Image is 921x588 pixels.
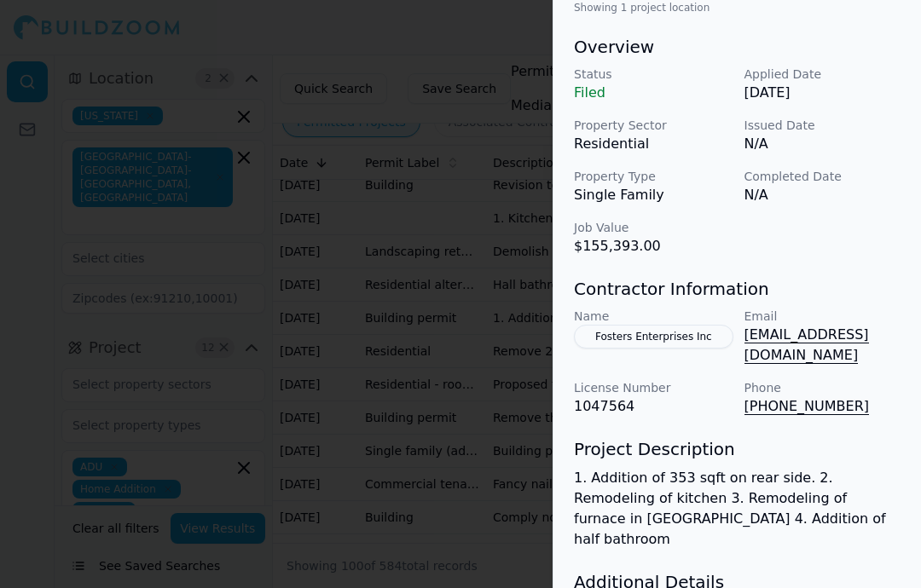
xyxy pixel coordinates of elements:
p: N/A [744,134,901,154]
p: $155,393.00 [574,236,731,257]
button: Fosters Enterprises Inc [574,325,733,349]
p: Residential [574,134,731,154]
p: 1. Addition of 353 sqft on rear side. 2. Remodeling of kitchen 3. Remodeling of furnace in [GEOGR... [574,468,901,550]
p: Applied Date [744,66,901,83]
p: Completed Date [744,168,901,185]
p: Filed [574,83,731,103]
p: Property Sector [574,117,731,134]
h3: Project Description [574,437,901,461]
p: Job Value [574,219,731,236]
h3: Overview [574,35,901,59]
p: Name [574,308,731,325]
p: [DATE] [744,83,901,103]
p: Phone [744,379,901,396]
p: Issued Date [744,117,901,134]
p: License Number [574,379,731,396]
div: Showing 1 project location [574,1,901,14]
p: Email [744,308,901,325]
p: 1047564 [574,396,731,417]
p: N/A [744,185,901,205]
p: Status [574,66,731,83]
p: Single Family [574,185,731,205]
p: Property Type [574,168,731,185]
h3: Contractor Information [574,277,901,301]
